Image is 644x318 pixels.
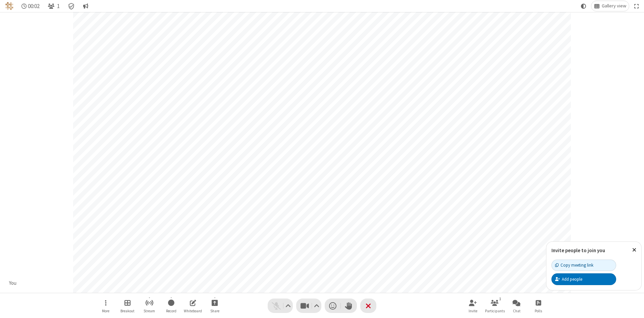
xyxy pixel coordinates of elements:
[469,309,477,313] span: Invite
[578,1,589,11] button: Using system theme
[28,3,40,9] span: 00:02
[627,242,641,258] button: Close popover
[120,309,135,313] span: Breakout
[485,296,505,315] button: Open participant list
[161,296,181,315] button: Start recording
[166,309,176,313] span: Record
[463,296,483,315] button: Invite participants (Alt+I)
[360,299,376,313] button: End or leave meeting
[184,309,202,313] span: Whiteboard
[551,247,605,254] label: Invite people to join you
[485,309,505,313] span: Participants
[117,296,138,315] button: Manage Breakout Rooms
[57,3,60,9] span: 1
[80,1,91,11] button: Conversation
[312,299,321,313] button: Video setting
[296,299,321,313] button: Stop video (Alt+V)
[45,1,62,11] button: Open participant list
[325,299,341,313] button: Send a reaction
[506,296,527,315] button: Open chat
[102,309,109,313] span: More
[5,2,13,10] img: QA Selenium DO NOT DELETE OR CHANGE
[183,296,203,315] button: Open shared whiteboard
[268,299,293,313] button: Unmute (Alt+A)
[96,296,116,315] button: Open menu
[205,296,225,315] button: Start sharing
[555,262,593,268] div: Copy meeting link
[19,1,43,11] div: Timer
[551,273,616,285] button: Add people
[284,299,293,313] button: Audio settings
[591,1,629,11] button: Change layout
[139,296,159,315] button: Start streaming
[341,299,357,313] button: Raise hand
[144,309,155,313] span: Stream
[632,1,642,11] button: Fullscreen
[65,1,78,11] div: Meeting details Encryption enabled
[7,279,19,287] div: You
[513,309,521,313] span: Chat
[602,3,626,9] span: Gallery view
[210,309,219,313] span: Share
[535,309,542,313] span: Polls
[497,296,503,302] div: 1
[551,260,616,271] button: Copy meeting link
[528,296,548,315] button: Open poll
